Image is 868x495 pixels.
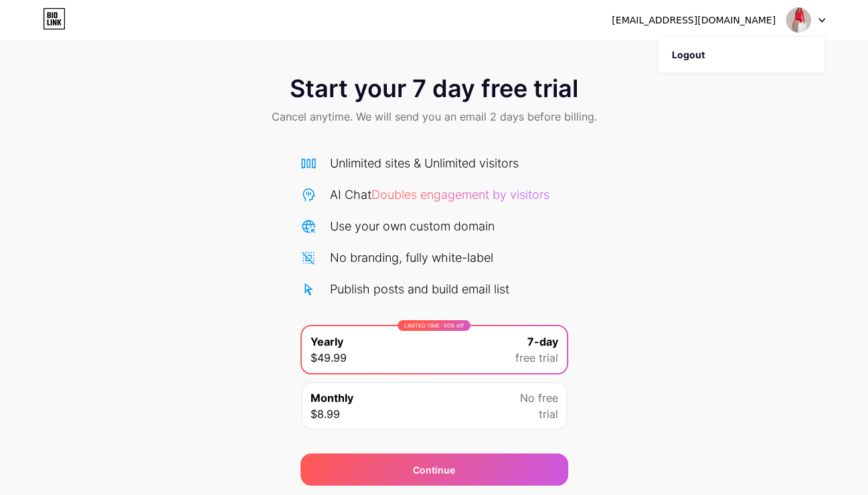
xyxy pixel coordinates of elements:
span: Start your 7 day free trial [290,75,578,102]
span: Doubles engagement by visitors [371,188,549,202]
span: 7-day [527,334,558,350]
span: No free [520,390,558,406]
li: Logout [659,37,824,73]
span: Yearly [311,334,343,350]
img: angela_cute [786,7,811,33]
span: $8.99 [311,406,340,422]
div: Continue [413,463,455,477]
span: Cancel anytime. We will send you an email 2 days before billing. [272,109,597,125]
div: LIMITED TIME : 50% off [398,320,470,331]
div: [EMAIL_ADDRESS][DOMAIN_NAME] [612,13,776,27]
div: No branding, fully white-label [330,249,493,267]
span: Monthly [311,390,353,406]
span: trial [539,406,558,422]
span: $49.99 [311,350,347,366]
span: free trial [515,350,558,366]
div: AI Chat [330,186,549,204]
div: Publish posts and build email list [330,280,509,298]
div: Unlimited sites & Unlimited visitors [330,154,519,172]
div: Use your own custom domain [330,217,495,235]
